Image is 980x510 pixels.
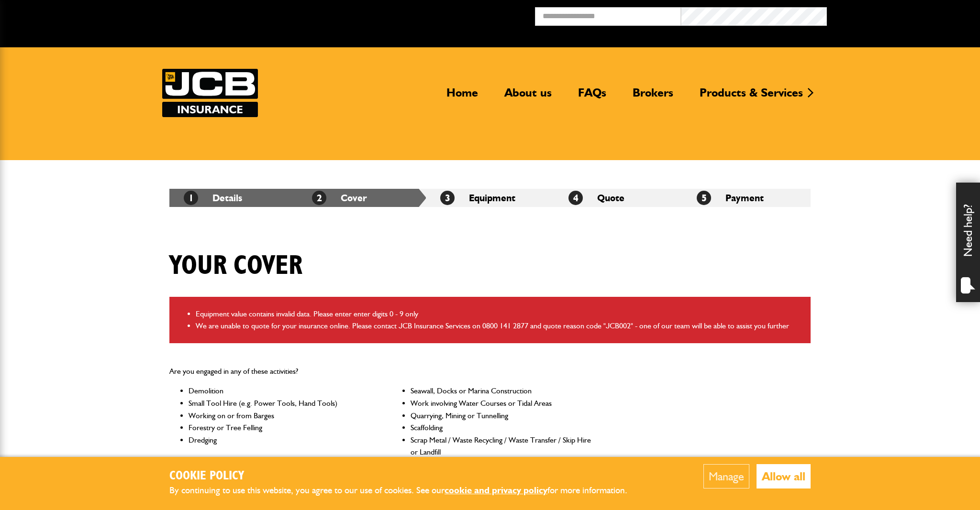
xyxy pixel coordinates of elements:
[956,183,980,302] div: Need help?
[312,191,326,205] span: 2
[189,385,370,397] li: Demolition
[189,422,370,434] li: Forestry or Tree Felling
[184,191,198,205] span: 1
[426,189,554,207] li: Equipment
[298,189,426,207] li: Cover
[757,464,811,488] button: Allow all
[196,308,803,320] li: Equipment value contains invalid data. Please enter enter digits 0 - 9 only
[568,191,583,205] span: 4
[196,320,803,332] li: We are unable to quote for your insurance online. Please contact JCB Insurance Services on 0800 1...
[692,86,810,108] a: Products & Services
[697,191,711,205] span: 5
[497,86,559,108] a: About us
[169,483,643,498] p: By continuing to use this website, you agree to our use of cookies. See our for more information.
[682,189,811,207] li: Payment
[827,7,973,22] button: Broker Login
[445,485,547,496] a: cookie and privacy policy
[169,469,643,484] h2: Cookie Policy
[189,410,370,422] li: Working on or from Barges
[184,192,242,204] a: 1Details
[439,86,485,108] a: Home
[411,397,592,410] li: Work involving Water Courses or Tidal Areas
[703,464,749,488] button: Manage
[169,365,592,378] p: Are you engaged in any of these activities?
[411,434,592,458] li: Scrap Metal / Waste Recycling / Waste Transfer / Skip Hire or Landfill
[169,250,302,282] h1: Your cover
[162,69,258,117] img: JCB Insurance Services logo
[162,69,258,117] a: JCB Insurance Services
[571,86,613,108] a: FAQs
[440,191,455,205] span: 3
[625,86,680,108] a: Brokers
[554,189,682,207] li: Quote
[411,385,592,397] li: Seawall, Docks or Marina Construction
[411,410,592,422] li: Quarrying, Mining or Tunnelling
[189,434,370,458] li: Dredging
[189,397,370,410] li: Small Tool Hire (e.g. Power Tools, Hand Tools)
[411,422,592,434] li: Scaffolding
